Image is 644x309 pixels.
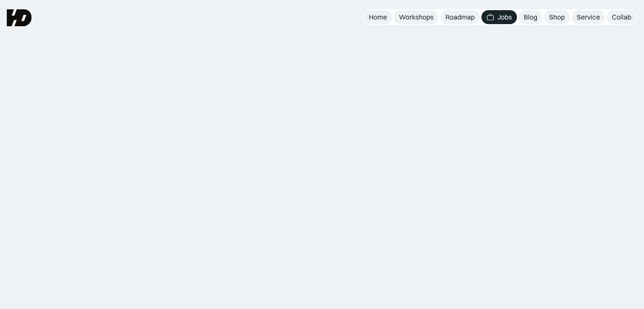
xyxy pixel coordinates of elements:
a: Home [364,10,392,24]
a: Jobs [481,10,517,24]
div: Service [577,13,600,22]
a: Shop [544,10,570,24]
div: Jobs [498,13,512,22]
div: Home [369,13,387,22]
a: Blog [519,10,542,24]
a: Workshops [394,10,439,24]
a: Service [572,10,605,24]
a: Collab [607,10,636,24]
div: Workshops [399,13,434,22]
a: Roadmap [440,10,480,24]
div: Shop [549,13,565,22]
div: Blog [524,13,537,22]
div: Collab [612,13,631,22]
div: Roadmap [445,13,475,22]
